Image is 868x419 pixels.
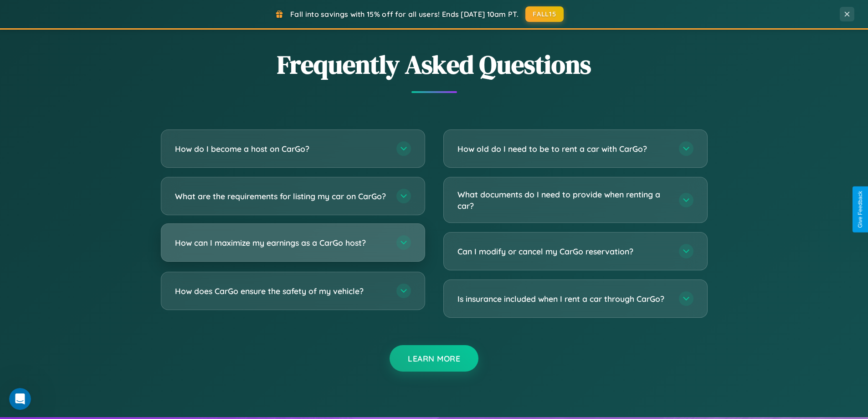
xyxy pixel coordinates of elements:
[175,191,387,202] h3: What are the requirements for listing my car on CarGo?
[857,191,863,228] div: Give Feedback
[161,47,708,82] h2: Frequently Asked Questions
[457,293,670,305] h3: Is insurance included when I rent a car through CarGo?
[457,246,670,257] h3: Can I modify or cancel my CarGo reservation?
[9,388,31,410] iframe: Intercom live chat
[525,6,564,22] button: FALL15
[175,143,387,155] h3: How do I become a host on CarGo?
[290,10,519,19] span: Fall into savings with 15% off for all users! Ends [DATE] 10am PT.
[175,285,387,297] h3: How does CarGo ensure the safety of my vehicle?
[457,189,670,211] h3: What documents do I need to provide when renting a car?
[175,237,387,248] h3: How can I maximize my earnings as a CarGo host?
[457,143,670,155] h3: How old do I need to be to rent a car with CarGo?
[390,345,478,372] button: Learn More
